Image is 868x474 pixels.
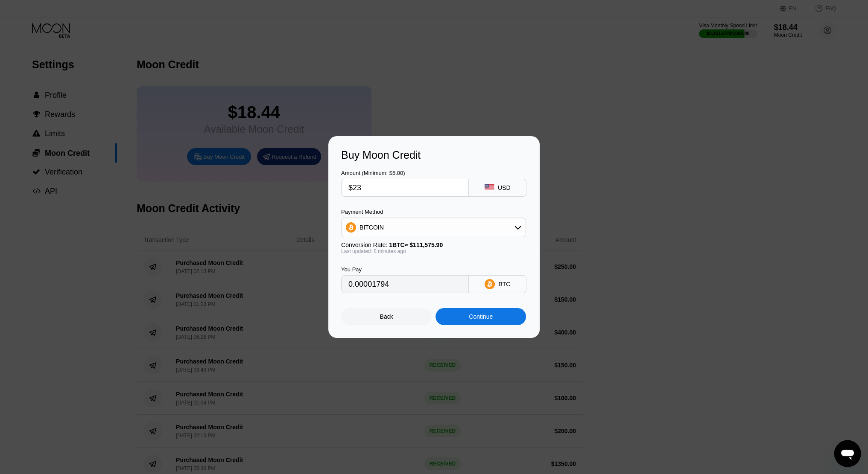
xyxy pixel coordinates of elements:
input: $0.00 [348,179,462,196]
div: You Pay [341,266,469,273]
div: Buy Moon Credit [341,149,527,161]
div: BTC [498,281,510,288]
div: Last updated: 8 minutes ago [341,248,526,254]
div: BITCOIN [359,224,384,231]
iframe: Кнопка, открывающая окно обмена сообщениями; идет разговор [834,440,861,467]
div: Continue [435,308,526,325]
div: Back [380,313,393,320]
div: Amount (Minimum: $5.00) [341,170,469,176]
div: USD [498,184,511,191]
div: BITCOIN [342,219,526,236]
div: Payment Method [341,209,526,215]
span: 1 BTC ≈ $111,575.90 [389,241,443,248]
div: Back [341,308,432,325]
div: Continue [469,313,493,320]
div: Conversion Rate: [341,241,526,248]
